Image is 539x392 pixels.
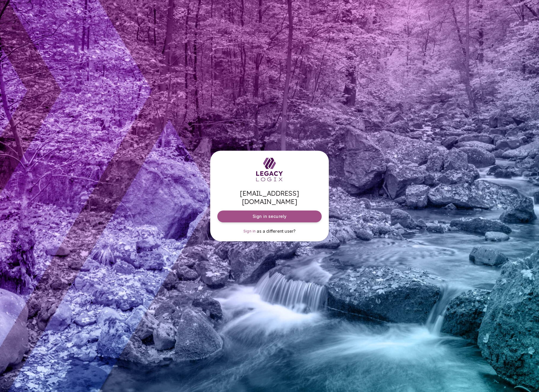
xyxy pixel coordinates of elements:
[217,189,322,206] span: [EMAIL_ADDRESS][DOMAIN_NAME]
[257,229,296,234] span: as a different user?
[217,211,322,222] button: Sign in securely
[243,229,256,233] span: Sign in
[243,228,256,234] a: Sign in
[253,213,286,219] span: Sign in securely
